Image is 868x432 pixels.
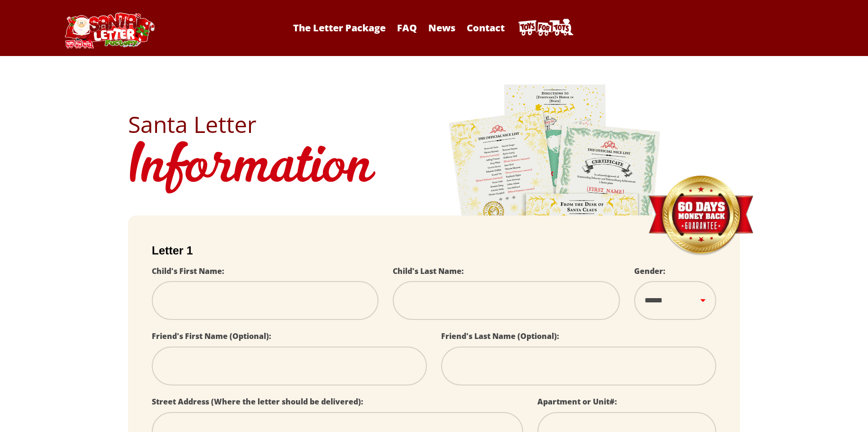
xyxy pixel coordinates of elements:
h2: Santa Letter [128,113,740,136]
img: Money Back Guarantee [647,175,754,256]
img: letters.png [448,83,662,348]
a: FAQ [392,21,422,34]
a: News [424,21,460,34]
a: The Letter Package [288,21,390,34]
h1: Information [128,136,740,201]
label: Friend's Last Name (Optional): [441,331,559,341]
label: Gender: [634,266,665,276]
a: Contact [462,21,509,34]
h2: Letter 1 [152,244,716,257]
label: Street Address (Where the letter should be delivered): [152,396,363,407]
label: Friend's First Name (Optional): [152,331,271,341]
label: Child's Last Name: [393,266,464,276]
label: Apartment or Unit#: [537,396,617,407]
img: Santa Letter Logo [62,12,157,48]
label: Child's First Name: [152,266,224,276]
